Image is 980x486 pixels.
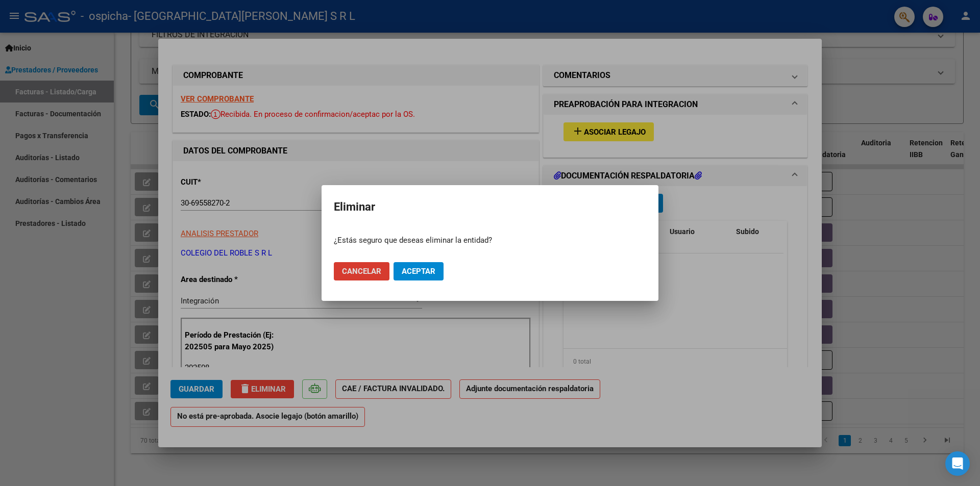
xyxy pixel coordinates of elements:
[334,235,646,246] p: ¿Estás seguro que deseas eliminar la entidad?
[342,267,381,276] span: Cancelar
[394,262,444,280] button: Aceptar
[945,451,970,476] div: Open Intercom Messenger
[402,267,435,276] span: Aceptar
[334,262,389,280] button: Cancelar
[334,197,646,217] h2: Eliminar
